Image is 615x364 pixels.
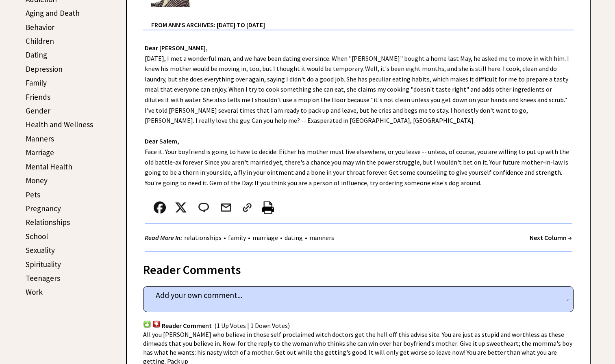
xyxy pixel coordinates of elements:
[145,233,182,242] strong: Read More In:
[26,176,48,185] a: Money
[145,44,208,52] strong: Dear [PERSON_NAME],
[26,245,55,255] a: Sexuality
[26,148,54,157] a: Marriage
[152,320,161,328] img: votdown.png
[26,64,63,74] a: Depression
[26,273,60,283] a: Teenagers
[26,134,54,143] a: Manners
[143,261,574,274] div: Reader Comments
[154,201,166,214] img: facebook.png
[162,321,212,330] span: Reader Comment
[26,259,61,269] a: Spirituality
[26,8,80,18] a: Aging and Death
[214,321,290,330] span: (1 Up Votes | 1 Down Votes)
[26,190,40,199] a: Pets
[262,201,274,214] img: printer%20icon.png
[145,233,336,243] div: • • • •
[26,217,70,227] a: Relationships
[145,137,179,145] strong: Dear Salem,
[226,233,248,242] a: family
[241,201,253,214] img: link_02.png
[26,287,43,297] a: Work
[26,231,48,241] a: School
[26,106,50,116] a: Gender
[26,78,47,88] a: Family
[220,201,232,214] img: mail.png
[151,8,574,30] div: From Ann's Archives: [DATE] to [DATE]
[143,320,151,328] img: votup.png
[26,203,61,213] a: Pregnancy
[26,92,50,102] a: Friends
[182,233,224,242] a: relationships
[283,233,305,242] a: dating
[530,233,572,242] a: Next Column →
[26,162,72,171] a: Mental Health
[307,233,336,242] a: manners
[250,233,280,242] a: marriage
[26,120,93,129] a: Health and Wellness
[197,201,211,214] img: message_round%202.png
[175,201,187,214] img: x_small.png
[26,50,47,60] a: Dating
[127,30,590,252] div: [DATE], I met a wonderful man, and we have been dating ever since. When "[PERSON_NAME]" bought a ...
[26,36,54,46] a: Children
[26,22,54,32] a: Behavior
